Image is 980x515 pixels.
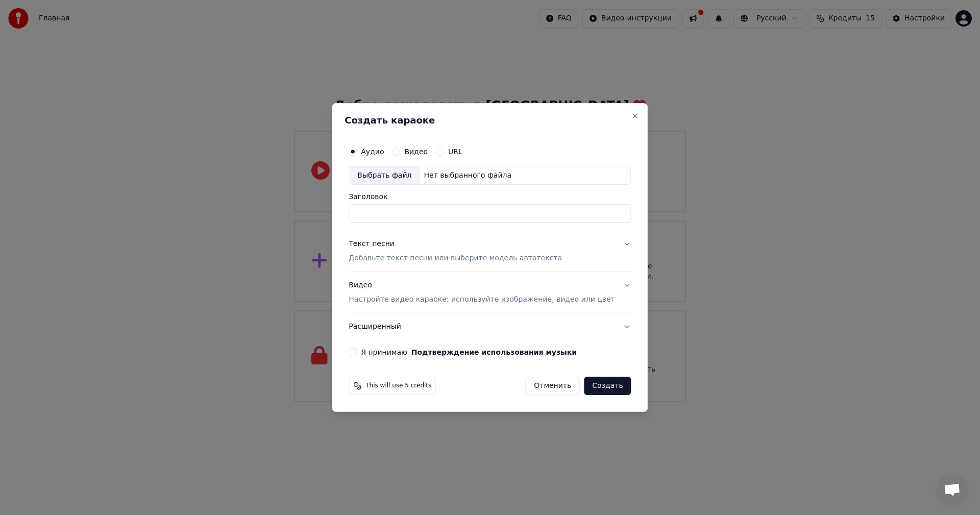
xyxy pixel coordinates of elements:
[411,349,577,356] button: Я принимаю
[349,231,631,272] button: Текст песниДобавьте текст песни или выберите модель автотекста
[584,377,631,395] button: Создать
[361,148,384,155] label: Аудио
[349,295,615,305] p: Настройте видео караоке: используйте изображение, видео или цвет
[349,281,615,305] div: Видео
[349,273,631,313] button: ВидеоНастройте видео караоке: используйте изображение, видео или цвет
[349,166,420,185] div: Выбрать файл
[349,193,631,201] label: Заголовок
[525,377,580,395] button: Отменить
[361,349,577,356] label: Я принимаю
[365,382,431,390] span: This will use 5 credits
[349,254,562,264] p: Добавьте текст песни или выберите модель автотекста
[349,239,395,250] div: Текст песни
[345,116,635,125] h2: Создать караоке
[448,148,462,155] label: URL
[420,170,516,181] div: Нет выбранного файла
[349,313,631,340] button: Расширенный
[404,148,428,155] label: Видео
